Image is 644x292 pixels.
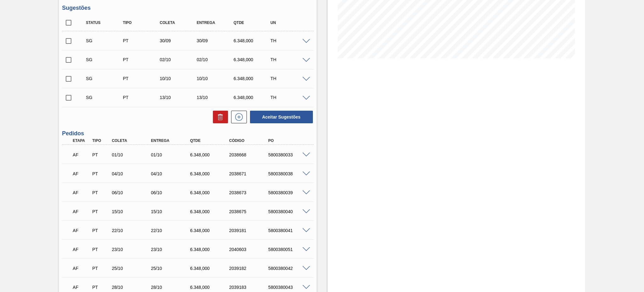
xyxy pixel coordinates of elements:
[232,57,274,62] div: 6.348,000
[149,247,193,252] div: 23/10/2025
[232,20,274,25] div: Qtde
[73,247,90,252] p: AF
[91,190,111,195] div: Pedido de Transferência
[71,167,92,181] div: Aguardando Faturamento
[232,76,274,81] div: 6.348,000
[110,209,154,214] div: 15/10/2025
[158,76,200,81] div: 10/10/2025
[73,209,90,214] p: AF
[84,76,126,81] div: Sugestão Criada
[228,247,272,252] div: 2040603
[121,76,163,81] div: Pedido de Transferência
[110,190,154,195] div: 06/10/2025
[149,152,193,157] div: 01/10/2025
[188,171,232,176] div: 6.348,000
[269,20,310,25] div: UN
[91,171,111,176] div: Pedido de Transferência
[267,209,311,214] div: 5800380040
[247,110,314,124] div: Aceitar Sugestões
[228,138,272,143] div: Código
[149,171,193,176] div: 04/10/2025
[62,130,313,137] h3: Pedidos
[267,138,311,143] div: PO
[228,209,272,214] div: 2038675
[73,171,90,176] p: AF
[71,205,92,219] div: Aguardando Faturamento
[267,152,311,157] div: 5800380033
[121,57,163,62] div: Pedido de Transferência
[269,57,310,62] div: TH
[91,285,111,290] div: Pedido de Transferência
[158,20,200,25] div: Coleta
[228,266,272,271] div: 2039182
[188,209,232,214] div: 6.348,000
[73,285,90,290] p: AF
[267,171,311,176] div: 5800380038
[195,57,236,62] div: 02/10/2025
[232,38,274,43] div: 6.348,000
[91,138,111,143] div: Tipo
[228,228,272,233] div: 2039181
[210,111,228,123] div: Excluir Sugestões
[188,138,232,143] div: Qtde
[84,95,126,100] div: Sugestão Criada
[188,190,232,195] div: 6.348,000
[228,152,272,157] div: 2038668
[71,224,92,237] div: Aguardando Faturamento
[269,38,310,43] div: TH
[71,138,92,143] div: Etapa
[91,228,111,233] div: Pedido de Transferência
[269,95,310,100] div: TH
[73,266,90,271] p: AF
[149,209,193,214] div: 15/10/2025
[121,38,163,43] div: Pedido de Transferência
[267,247,311,252] div: 5800380051
[188,266,232,271] div: 6.348,000
[149,138,193,143] div: Entrega
[110,138,154,143] div: Coleta
[91,266,111,271] div: Pedido de Transferência
[73,228,90,233] p: AF
[73,190,90,195] p: AF
[91,152,111,157] div: Pedido de Transferência
[71,261,92,275] div: Aguardando Faturamento
[121,95,163,100] div: Pedido de Transferência
[149,228,193,233] div: 22/10/2025
[158,38,200,43] div: 30/09/2025
[267,190,311,195] div: 5800380039
[91,247,111,252] div: Pedido de Transferência
[110,247,154,252] div: 23/10/2025
[110,266,154,271] div: 25/10/2025
[188,247,232,252] div: 6.348,000
[195,20,236,25] div: Entrega
[84,57,126,62] div: Sugestão Criada
[267,266,311,271] div: 5800380042
[228,190,272,195] div: 2038673
[110,228,154,233] div: 22/10/2025
[228,285,272,290] div: 2039183
[228,171,272,176] div: 2038671
[73,152,90,157] p: AF
[188,152,232,157] div: 6.348,000
[71,186,92,200] div: Aguardando Faturamento
[188,285,232,290] div: 6.348,000
[149,266,193,271] div: 25/10/2025
[195,95,236,100] div: 13/10/2025
[232,95,274,100] div: 6.348,000
[228,111,247,123] div: Nova sugestão
[62,5,313,11] h3: Sugestões
[84,38,126,43] div: Sugestão Criada
[158,57,200,62] div: 02/10/2025
[121,20,163,25] div: Tipo
[250,111,313,123] button: Aceitar Sugestões
[71,242,92,256] div: Aguardando Faturamento
[110,171,154,176] div: 04/10/2025
[269,76,310,81] div: TH
[71,148,92,162] div: Aguardando Faturamento
[267,285,311,290] div: 5800380043
[195,38,236,43] div: 30/09/2025
[91,209,111,214] div: Pedido de Transferência
[84,20,126,25] div: Status
[110,285,154,290] div: 28/10/2025
[195,76,236,81] div: 10/10/2025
